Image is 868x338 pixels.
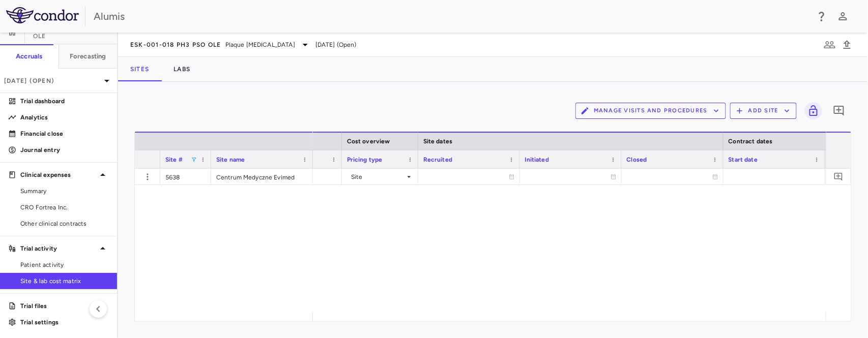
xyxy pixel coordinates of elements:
[225,40,295,49] span: Plaque [MEDICAL_DATA]
[351,169,405,185] div: Site
[211,169,313,185] div: Centrum Medyczne Evimed
[20,129,109,138] p: Financial close
[130,41,221,49] span: ESK-001-018 Ph3 PsO OLE
[20,187,109,196] span: Summary
[70,52,106,61] h6: Forecasting
[20,318,109,327] p: Trial settings
[20,203,109,212] span: CRO Fortrea Inc.
[833,105,845,117] svg: Add comment
[830,102,848,119] button: Add comment
[801,102,822,119] span: You do not have permission to lock or unlock grids
[525,156,549,163] span: Initiated
[834,172,844,181] svg: Add comment
[6,7,79,23] img: logo-full-BYUhSk78.svg
[20,260,109,269] span: Patient activity
[20,301,109,311] p: Trial files
[730,103,797,119] button: Add Site
[575,103,726,119] button: Manage Visits and Procedures
[20,276,109,286] span: Site & lab cost matrix
[161,57,202,81] button: Labs
[729,156,758,163] span: Start date
[16,52,42,61] h6: Accruals
[20,97,109,106] p: Trial dashboard
[347,156,383,163] span: Pricing type
[160,169,211,185] div: 5638
[20,219,109,228] span: Other clinical contracts
[165,156,183,163] span: Site #
[118,57,161,81] button: Sites
[423,156,452,163] span: Recruited
[94,9,809,24] div: Alumis
[627,156,647,163] span: Closed
[729,138,773,145] span: Contract dates
[20,244,97,253] p: Trial activity
[20,170,97,179] p: Clinical expenses
[347,138,390,145] span: Cost overview
[20,113,109,122] p: Analytics
[20,145,109,155] p: Journal entry
[216,156,245,163] span: Site name
[423,138,453,145] span: Site dates
[4,76,101,85] p: [DATE] (Open)
[315,40,357,49] span: [DATE] (Open)
[832,170,846,183] button: Add comment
